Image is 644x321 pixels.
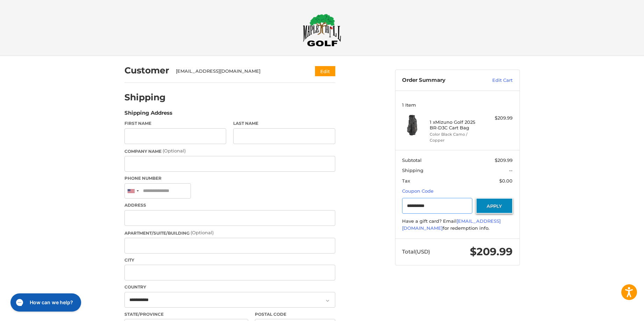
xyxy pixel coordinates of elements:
[402,218,501,231] a: [EMAIL_ADDRESS][DOMAIN_NAME]
[477,77,513,84] a: Edit Cart
[315,66,335,76] button: Edit
[402,157,422,163] span: Subtotal
[124,257,335,263] label: City
[430,119,483,131] h4: 1 x Mizuno Golf 2025 BR-D3C Cart Bag
[402,188,434,194] a: Coupon Code
[124,120,227,127] label: First Name
[124,175,335,181] label: Phone Number
[124,311,248,318] label: State/Province
[7,291,83,314] iframe: Gorgias live chat messenger
[176,68,301,75] div: [EMAIL_ADDRESS][DOMAIN_NAME]
[125,184,141,199] div: United States: +1
[402,248,430,255] span: Total (USD)
[509,167,513,173] span: --
[191,230,214,235] small: (Optional)
[124,229,335,236] label: Apartment/Suite/Building
[303,14,341,47] img: Maple Hill Golf
[402,218,513,231] div: Have a gift card? Email for redemption info.
[124,148,335,155] label: Company Name
[163,148,186,154] small: (Optional)
[124,65,169,76] h2: Customer
[402,77,477,84] h3: Order Summary
[485,115,513,122] div: $209.99
[402,178,410,184] span: Tax
[124,284,335,290] label: Country
[402,198,472,214] input: Gift Certificate or Coupon Code
[470,245,513,258] span: $209.99
[430,131,483,143] li: Color Black Camo / Copper
[499,178,513,184] span: $0.00
[402,102,513,108] h3: 1 Item
[124,92,166,103] h2: Shipping
[124,109,172,120] legend: Shipping Address
[495,157,513,163] span: $209.99
[124,202,335,208] label: Address
[233,120,335,127] label: Last Name
[255,311,335,318] label: Postal Code
[402,167,423,173] span: Shipping
[476,198,513,214] button: Apply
